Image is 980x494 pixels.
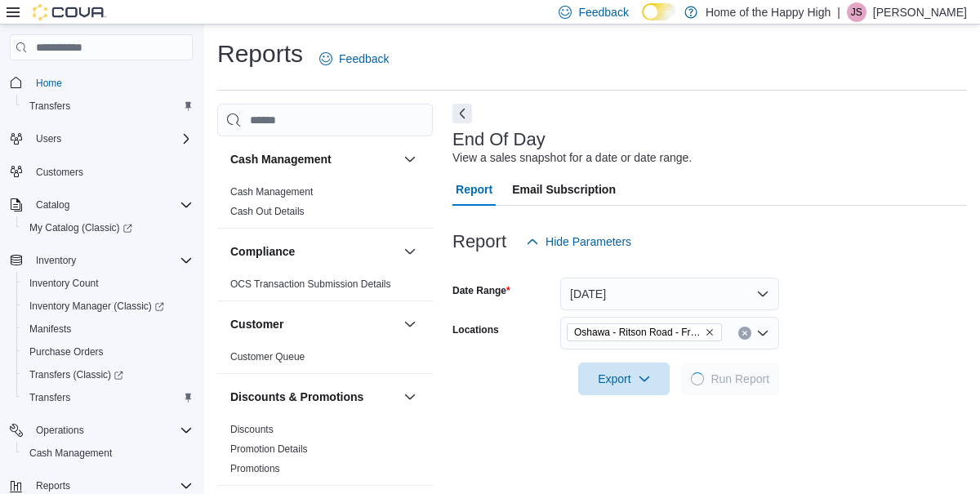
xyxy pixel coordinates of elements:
[847,2,866,22] div: Jessica Sproul
[16,363,199,386] a: Transfers (Classic)
[3,419,199,442] button: Operations
[29,323,71,336] span: Manifests
[29,300,164,313] span: Inventory Manager (Classic)
[706,2,831,22] p: Home of the Happy High
[230,443,308,456] span: Promotion Details
[23,274,105,293] a: Inventory Count
[230,423,274,436] span: Discounts
[873,2,967,22] p: [PERSON_NAME]
[313,42,395,75] a: Feedback
[33,4,106,20] img: Cova
[16,386,199,409] button: Transfers
[230,463,280,474] a: Promotions
[23,365,193,385] span: Transfers (Classic)
[642,3,676,20] input: Dark Mode
[23,96,77,116] a: Transfers
[452,323,499,336] label: Locations
[36,479,70,492] span: Reports
[230,351,305,363] a: Customer Queue
[29,195,76,215] button: Catalog
[339,51,389,67] span: Feedback
[23,388,193,407] span: Transfers
[230,443,308,455] a: Promotion Details
[3,249,199,272] button: Inventory
[217,420,433,485] div: Discounts & Promotions
[3,70,199,94] button: Home
[29,391,70,404] span: Transfers
[23,443,193,463] span: Cash Management
[29,72,193,92] span: Home
[29,195,193,215] span: Catalog
[23,218,139,238] a: My Catalog (Classic)
[230,205,305,218] span: Cash Out Details
[3,194,199,216] button: Catalog
[512,173,616,206] span: Email Subscription
[691,372,704,385] span: Loading
[230,186,313,198] a: Cash Management
[230,151,332,167] h3: Cash Management
[560,278,779,310] button: [DATE]
[29,100,70,113] span: Transfers
[29,162,193,182] span: Customers
[3,127,199,150] button: Users
[217,347,433,373] div: Customer
[230,316,397,332] button: Customer
[230,350,305,363] span: Customer Queue
[23,296,171,316] a: Inventory Manager (Classic)
[400,242,420,261] button: Compliance
[29,251,82,270] button: Inventory
[23,296,193,316] span: Inventory Manager (Classic)
[23,274,193,293] span: Inventory Count
[230,462,280,475] span: Promotions
[29,345,104,358] span: Purchase Orders
[452,130,546,149] h3: End Of Day
[16,295,199,318] a: Inventory Manager (Classic)
[23,319,193,339] span: Manifests
[456,173,492,206] span: Report
[452,149,692,167] div: View a sales snapshot for a date or date range.
[230,424,274,435] a: Discounts
[23,342,193,362] span: Purchase Orders
[16,216,199,239] a: My Catalog (Classic)
[230,389,363,405] h3: Discounts & Promotions
[578,4,628,20] span: Feedback
[23,218,193,238] span: My Catalog (Classic)
[29,129,68,149] button: Users
[230,185,313,198] span: Cash Management
[29,368,123,381] span: Transfers (Classic)
[230,243,397,260] button: Compliance
[16,272,199,295] button: Inventory Count
[217,182,433,228] div: Cash Management
[642,20,643,21] span: Dark Mode
[217,274,433,300] div: Compliance
[567,323,722,341] span: Oshawa - Ritson Road - Friendly Stranger
[29,421,193,440] span: Operations
[705,327,715,337] button: Remove Oshawa - Ritson Road - Friendly Stranger from selection in this group
[837,2,840,22] p: |
[36,424,84,437] span: Operations
[230,206,305,217] a: Cash Out Details
[546,234,631,250] span: Hide Parameters
[681,363,779,395] button: LoadingRun Report
[574,324,702,340] span: Oshawa - Ritson Road - Friendly Stranger
[16,318,199,340] button: Manifests
[23,96,193,116] span: Transfers
[29,251,193,270] span: Inventory
[36,198,69,211] span: Catalog
[230,278,391,290] a: OCS Transaction Submission Details
[36,77,62,90] span: Home
[29,421,91,440] button: Operations
[16,442,199,465] button: Cash Management
[400,314,420,334] button: Customer
[230,151,397,167] button: Cash Management
[400,387,420,407] button: Discounts & Promotions
[578,363,670,395] button: Export
[29,277,99,290] span: Inventory Count
[452,104,472,123] button: Next
[29,73,69,93] a: Home
[519,225,638,258] button: Hide Parameters
[230,243,295,260] h3: Compliance
[230,389,397,405] button: Discounts & Promotions
[851,2,862,22] span: JS
[400,149,420,169] button: Cash Management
